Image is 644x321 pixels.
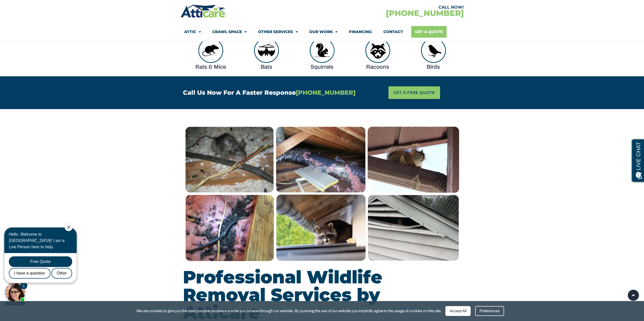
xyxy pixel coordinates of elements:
[185,63,236,71] h4: Rats & Mice
[241,63,292,71] h4: Bats
[322,5,464,9] div: CALL NOW!
[297,63,347,71] h4: Squirrels
[3,223,84,306] iframe: Chat Invitation
[258,26,298,38] a: Other Services
[136,308,442,314] span: We use cookies to give you the best possible experience while you browse through our website. By ...
[411,26,447,38] a: Get A Quote
[212,26,247,38] a: Crawl Space
[393,89,435,96] span: GET A FREE QUOTE
[349,26,372,38] a: Financing
[309,26,338,38] a: Our Work
[408,63,459,71] h4: Birds
[445,306,471,316] div: Accept All
[184,26,201,38] a: Attic
[184,26,460,38] nav: Menu
[352,63,403,71] h4: Racoons
[183,90,362,96] h4: Call Us Now For A Faster Response
[296,89,356,96] span: [PHONE_NUMBER]
[383,26,403,38] a: Contact
[12,4,41,10] span: Opens a chat window
[475,306,504,316] div: Preferences
[388,86,440,99] a: GET A FREE QUOTE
